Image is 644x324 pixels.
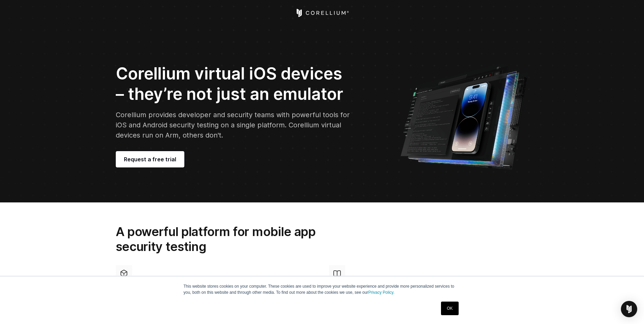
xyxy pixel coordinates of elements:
div: Open Intercom Messenger [621,301,637,317]
h2: Corellium virtual iOS devices – they’re not just an emulator [116,64,353,104]
span: Request a free trial [124,155,176,163]
h2: A powerful platform for mobile app security testing [116,224,347,254]
a: Corellium Home [295,9,349,17]
img: Corellium UI [400,61,529,170]
p: Corellium provides developer and security teams with powerful tools for iOS and Android security ... [116,110,353,140]
a: OK [441,302,458,315]
a: Privacy Policy. [368,290,394,295]
a: Request a free trial [116,151,184,167]
p: This website stores cookies on your computer. These cookies are used to improve your website expe... [184,283,461,295]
